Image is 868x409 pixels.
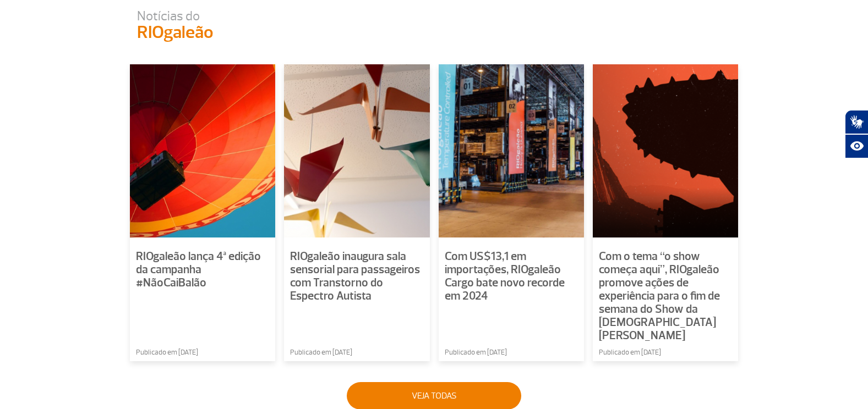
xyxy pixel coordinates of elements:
span: RIOgaleão lança 4ª edição da campanha #NãoCaiBalão [136,249,261,290]
span: Publicado em [DATE] [445,347,507,358]
span: Com US$13,1 em importações, RIOgaleão Cargo bate novo recorde em 2024 [445,249,565,303]
span: RIOgaleão inaugura sala sensorial para passageiros com Transtorno do Espectro Autista [290,249,420,303]
span: Publicado em [DATE] [599,347,661,358]
span: Publicado em [DATE] [136,347,198,358]
div: Plugin de acessibilidade da Hand Talk. [845,110,868,158]
button: Abrir recursos assistivos. [845,134,868,158]
p: Notícias do [137,10,274,21]
p: RIOgaleão [137,21,274,43]
button: Abrir tradutor de língua de sinais. [845,110,868,134]
span: Com o tema “o show começa aqui”, RIOgaleão promove ações de experiência para o fim de semana do S... [599,249,720,343]
span: Publicado em [DATE] [290,347,352,358]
